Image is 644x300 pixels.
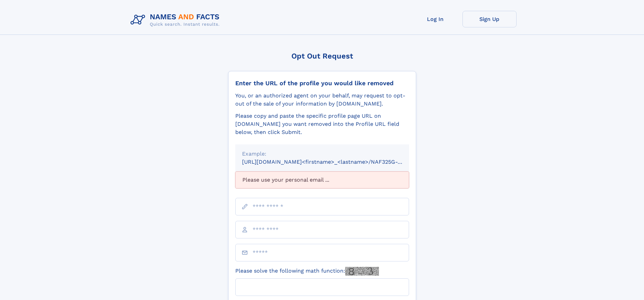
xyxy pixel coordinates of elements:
div: Enter the URL of the profile you would like removed [235,79,409,87]
div: Please copy and paste the specific profile page URL on [DOMAIN_NAME] you want removed into the Pr... [235,112,409,136]
div: Please use your personal email ... [235,171,409,188]
div: Example: [242,150,402,158]
a: Log In [408,11,462,27]
small: [URL][DOMAIN_NAME]<firstname>_<lastname>/NAF325G-xxxxxxxx [242,159,422,165]
img: Logo Names and Facts [128,11,225,29]
a: Sign Up [462,11,517,27]
div: You, or an authorized agent on your behalf, may request to opt-out of the sale of your informatio... [235,92,409,108]
div: Opt Out Request [228,52,416,60]
label: Please solve the following math function: [235,267,379,276]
